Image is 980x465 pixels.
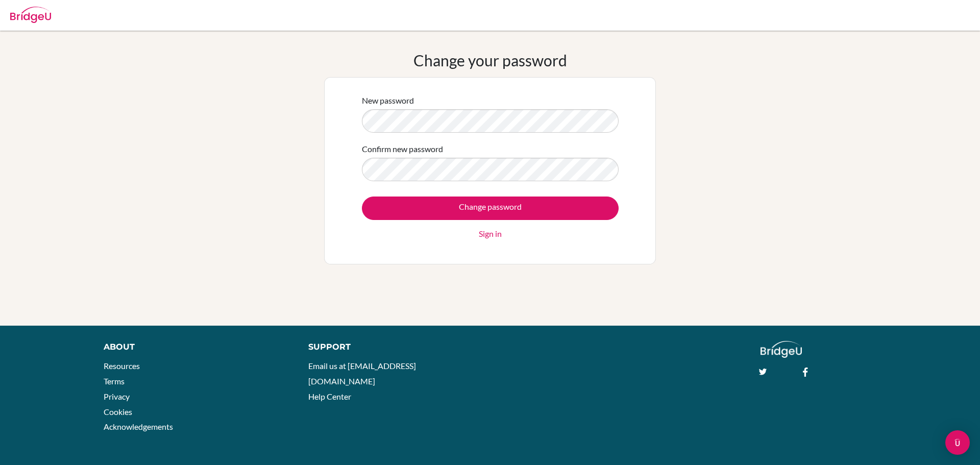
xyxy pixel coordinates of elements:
[104,391,130,401] a: Privacy
[104,407,132,417] a: Cookies
[308,361,416,386] a: Email us at [EMAIL_ADDRESS][DOMAIN_NAME]
[308,341,478,353] div: Support
[104,422,173,431] a: Acknowledgements
[761,341,802,358] img: logo_white@2x-f4f0deed5e89b7ecb1c2cc34c3e3d731f90f0f143d5ea2071677605dd97b5244.png
[308,391,351,401] a: Help Center
[479,228,502,240] a: Sign in
[104,361,140,371] a: Resources
[945,430,970,455] div: Open Intercom Messenger
[104,341,285,353] div: About
[362,197,619,220] input: Change password
[362,143,443,155] label: Confirm new password
[104,376,125,386] a: Terms
[362,94,414,107] label: New password
[10,7,51,23] img: Bridge-U
[413,51,567,69] h1: Change your password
